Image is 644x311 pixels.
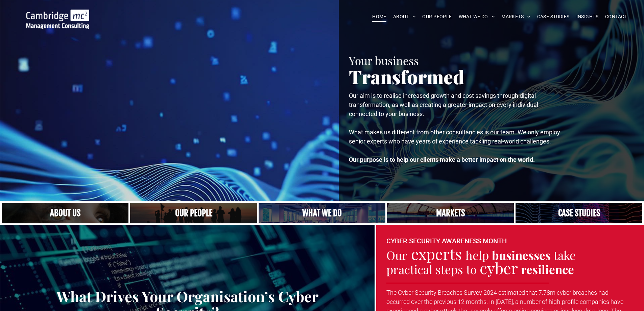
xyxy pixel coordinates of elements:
[349,129,560,145] span: What makes us different from other consultancies is our team. We only employ senior experts who h...
[387,203,514,223] a: Our Markets | Cambridge Management Consulting
[466,247,489,263] span: help
[602,12,630,22] a: CONTACT
[411,243,462,264] span: experts
[498,12,533,22] a: MARKETS
[480,258,518,278] span: cyber
[259,203,385,223] a: A yoga teacher lifting his whole body off the ground in the peacock pose
[349,53,419,68] span: Your business
[390,12,419,22] a: ABOUT
[130,203,257,223] a: A crowd in silhouette at sunset, on a rise or lookout point
[455,12,498,22] a: WHAT WE DO
[386,247,407,263] span: Our
[516,203,642,223] a: CASE STUDIES | See an Overview of All Our Case Studies | Cambridge Management Consulting
[2,203,128,223] a: Close up of woman's face, centered on her eyes
[349,156,535,163] strong: Our purpose is to help our clients make a better impact on the world.
[534,12,573,22] a: CASE STUDIES
[419,12,455,22] a: OUR PEOPLE
[386,247,576,277] span: take practical steps to
[386,237,507,245] font: CYBER SECURITY AWARENESS MONTH
[573,12,602,22] a: INSIGHTS
[521,261,574,277] strong: resilience
[369,12,390,22] a: HOME
[349,64,464,89] span: Transformed
[349,92,538,117] span: Our aim is to realise increased growth and cost savings through digital transformation, as well a...
[492,247,551,263] strong: businesses
[26,9,89,29] img: Go to Homepage
[26,10,89,18] a: Your Business Transformed | Cambridge Management Consulting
